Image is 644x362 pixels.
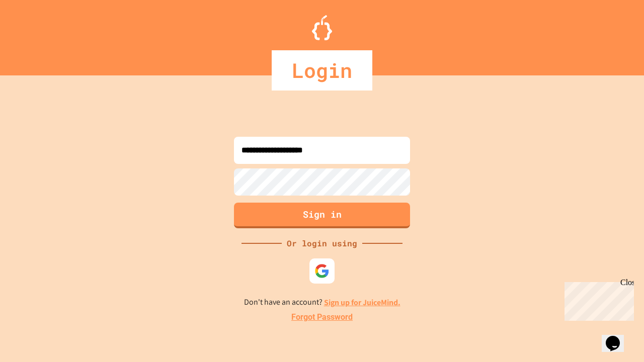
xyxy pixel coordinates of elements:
a: Forgot Password [291,311,353,323]
button: Sign in [234,203,410,228]
a: Sign up for JuiceMind. [324,297,400,308]
div: Chat with us now!Close [4,4,69,64]
img: Logo.svg [312,15,332,40]
img: google-icon.svg [314,263,330,279]
iframe: chat widget [560,278,634,321]
p: Don't have an account? [244,296,400,309]
iframe: chat widget [602,322,634,352]
div: Or login using [282,237,362,249]
div: Login [272,50,372,90]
